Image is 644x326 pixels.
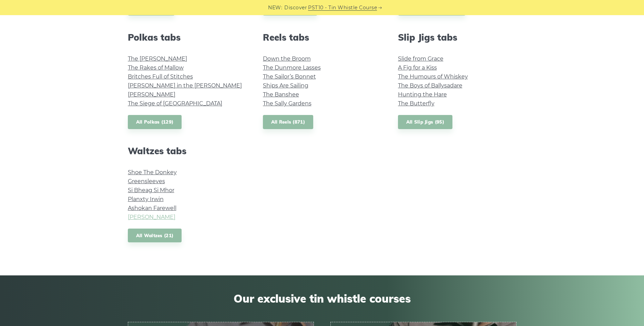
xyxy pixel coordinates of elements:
a: The Dunmore Lasses [263,64,321,71]
a: [PERSON_NAME] in the [PERSON_NAME] [128,82,242,89]
span: Discover [284,4,307,12]
a: Planxty Irwin [128,196,164,202]
h2: Polkas tabs [128,32,246,43]
a: Down the Broom [263,55,311,62]
a: The Boys of Ballysadare [398,82,462,89]
h2: Slip Jigs tabs [398,32,517,43]
a: Greensleeves [128,178,165,185]
a: Ashokan Farewell [128,205,176,211]
a: All Waltzes (21) [128,229,182,243]
a: All Slip Jigs (95) [398,115,452,129]
a: All Reels (871) [263,115,314,129]
a: The Banshee [263,91,299,98]
h2: Reels tabs [263,32,381,43]
a: The Siege of [GEOGRAPHIC_DATA] [128,100,222,107]
a: The Rakes of Mallow [128,64,184,71]
span: NEW: [268,4,282,12]
a: The Sally Gardens [263,100,311,107]
span: Our exclusive tin whistle courses [128,292,517,305]
a: Si­ Bheag Si­ Mhor [128,187,174,193]
a: A Fig for a Kiss [398,64,437,71]
a: PST10 - Tin Whistle Course [308,4,377,12]
a: [PERSON_NAME] [128,214,175,220]
a: Britches Full of Stitches [128,73,193,80]
a: Ships Are Sailing [263,82,308,89]
a: Hunting the Hare [398,91,447,98]
a: The [PERSON_NAME] [128,55,187,62]
a: The Humours of Whiskey [398,73,468,80]
a: The Sailor’s Bonnet [263,73,316,80]
a: All Polkas (129) [128,115,182,129]
a: [PERSON_NAME] [128,91,175,98]
a: The Butterfly [398,100,435,107]
a: Slide from Grace [398,55,443,62]
h2: Waltzes tabs [128,146,246,156]
a: Shoe The Donkey [128,169,177,176]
